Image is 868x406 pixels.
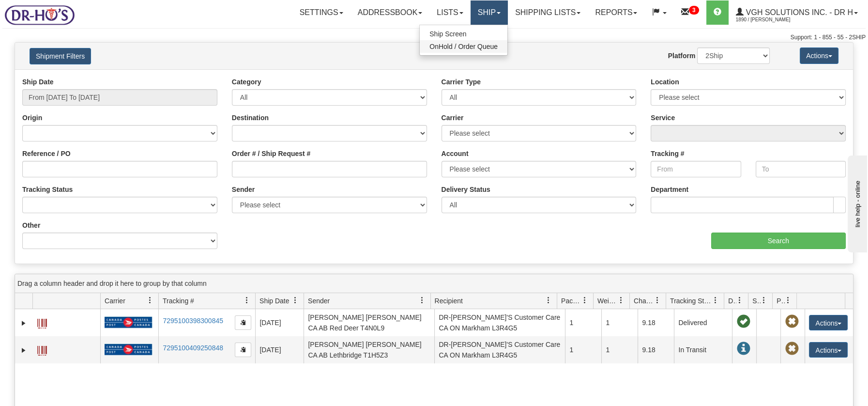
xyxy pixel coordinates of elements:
span: OnHold / Order Queue [429,43,498,50]
td: In Transit [674,336,732,363]
span: On time [736,315,750,328]
td: DR-[PERSON_NAME]'S Customer Care CA ON Markham L3R4G5 [434,336,565,363]
label: Platform [668,51,696,61]
button: Copy to clipboard [235,315,251,330]
label: Origin [22,113,42,123]
a: OnHold / Order Queue [420,40,507,53]
a: Recipient filter column settings [540,292,557,309]
button: Shipment Filters [30,48,91,64]
a: 3 [674,0,706,25]
a: Pickup Status filter column settings [780,292,796,309]
input: To [756,161,846,177]
label: Ship Date [22,77,54,87]
label: Tracking Status [22,185,73,194]
label: Service [651,113,675,123]
a: Settings [292,0,350,25]
iframe: chat widget [846,154,867,252]
a: Tracking Status filter column settings [707,292,724,309]
a: Expand [19,318,29,328]
a: Label [37,314,47,330]
span: Weight [597,296,618,306]
span: In Transit [736,342,750,356]
a: Tracking # filter column settings [239,292,255,309]
span: Pickup Status [777,296,785,306]
td: 1 [565,336,601,363]
a: Ship Screen [420,28,507,40]
img: logo1890.jpg [2,2,76,27]
label: Sender [232,185,255,194]
span: Ship Date [259,296,289,306]
label: Tracking # [651,149,684,158]
a: Label [37,342,47,357]
a: Weight filter column settings [613,292,629,309]
td: DR-[PERSON_NAME]'S Customer Care CA ON Markham L3R4G5 [434,309,565,336]
span: 1890 / [PERSON_NAME] [736,15,808,25]
span: Delivery Status [728,296,736,306]
a: Reports [588,0,644,25]
span: Shipment Issues [752,296,761,306]
button: Actions [809,342,848,358]
label: Location [651,77,679,87]
td: 1 [601,309,638,336]
span: Charge [634,296,654,306]
a: 7295100398300845 [163,317,223,325]
a: Delivery Status filter column settings [731,292,748,309]
td: Delivered [674,309,732,336]
sup: 3 [689,6,699,15]
a: Expand [19,345,29,355]
span: Packages [561,296,581,306]
span: Pickup Not Assigned [785,315,798,328]
td: 9.18 [638,336,674,363]
a: Addressbook [350,0,430,25]
div: grid grouping header [15,274,853,293]
img: 20 - Canada Post [105,316,152,328]
span: Ship Screen [429,30,466,38]
label: Destination [232,113,269,123]
label: Delivery Status [442,185,490,194]
label: Carrier Type [442,77,481,87]
label: Carrier [442,113,464,123]
span: Carrier [105,296,125,306]
label: Reference / PO [22,149,71,158]
label: Category [232,77,261,87]
a: Lists [429,0,470,25]
span: Tracking # [163,296,194,306]
a: 7295100409250848 [163,344,223,352]
a: Ship [471,0,508,25]
td: 1 [565,309,601,336]
span: Tracking Status [670,296,712,306]
a: Shipment Issues filter column settings [756,292,772,309]
label: Department [651,185,688,194]
label: Other [22,220,40,230]
a: VGH Solutions Inc. - Dr H 1890 / [PERSON_NAME] [729,0,865,25]
td: 1 [601,336,638,363]
span: VGH Solutions Inc. - Dr H [744,8,853,16]
td: 9.18 [638,309,674,336]
img: 20 - Canada Post [105,344,152,356]
button: Actions [809,315,848,330]
label: Account [442,149,469,158]
td: [DATE] [255,309,304,336]
input: From [651,161,741,177]
label: Order # / Ship Request # [232,149,311,158]
a: Carrier filter column settings [142,292,158,309]
td: [PERSON_NAME] [PERSON_NAME] CA AB Lethbridge T1H5Z3 [304,336,434,363]
div: Support: 1 - 855 - 55 - 2SHIP [2,33,866,42]
span: Sender [308,296,330,306]
a: Ship Date filter column settings [287,292,304,309]
a: Charge filter column settings [649,292,666,309]
button: Actions [800,47,838,64]
button: Copy to clipboard [235,343,251,357]
a: Sender filter column settings [414,292,430,309]
td: [DATE] [255,336,304,363]
a: Packages filter column settings [577,292,593,309]
span: Pickup Not Assigned [785,342,798,356]
input: Search [711,233,846,249]
a: Shipping lists [508,0,588,25]
td: [PERSON_NAME] [PERSON_NAME] CA AB Red Deer T4N0L9 [304,309,434,336]
span: Recipient [435,296,463,306]
div: live help - online [7,8,90,16]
